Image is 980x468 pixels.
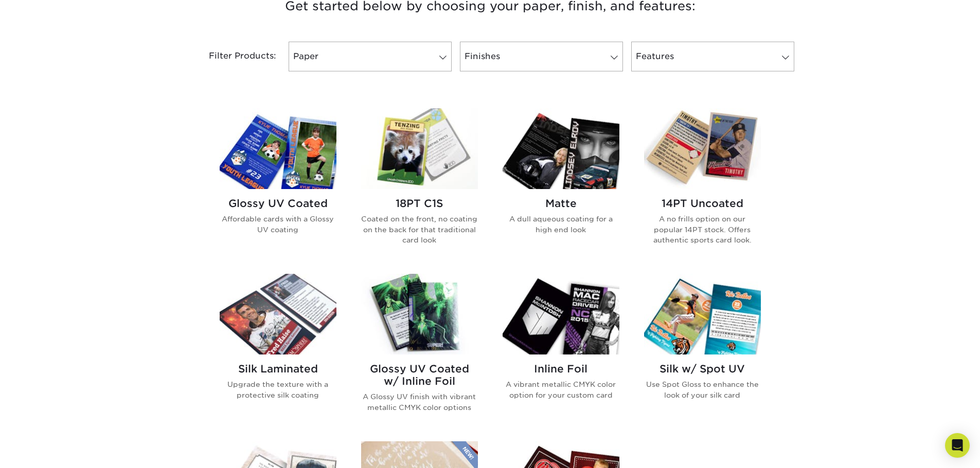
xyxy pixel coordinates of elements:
[220,108,336,261] a: Glossy UV Coated Trading Cards Glossy UV Coated Affordable cards with a Glossy UV coating
[361,214,478,245] p: Coated on the front, no coating on the back for that traditional card look
[220,274,336,354] img: Silk Laminated Trading Cards
[644,197,761,210] h2: 14PT Uncoated
[289,42,452,71] a: Paper
[644,274,761,354] img: Silk w/ Spot UV Trading Cards
[220,274,336,429] a: Silk Laminated Trading Cards Silk Laminated Upgrade the texture with a protective silk coating
[503,363,619,375] h2: Inline Foil
[503,379,619,400] p: A vibrant metallic CMYK color option for your custom card
[631,42,794,71] a: Features
[361,363,478,387] h2: Glossy UV Coated w/ Inline Foil
[644,379,761,400] p: Use Spot Gloss to enhance the look of your silk card
[644,363,761,375] h2: Silk w/ Spot UV
[503,274,619,354] img: Inline Foil Trading Cards
[503,274,619,429] a: Inline Foil Trading Cards Inline Foil A vibrant metallic CMYK color option for your custom card
[644,274,761,429] a: Silk w/ Spot UV Trading Cards Silk w/ Spot UV Use Spot Gloss to enhance the look of your silk card
[644,108,761,261] a: 14PT Uncoated Trading Cards 14PT Uncoated A no frills option on our popular 14PT stock. Offers au...
[220,197,336,210] h2: Glossy UV Coated
[220,214,336,235] p: Affordable cards with a Glossy UV coating
[503,197,619,210] h2: Matte
[361,197,478,210] h2: 18PT C1S
[361,108,478,261] a: 18PT C1S Trading Cards 18PT C1S Coated on the front, no coating on the back for that traditional ...
[460,42,623,71] a: Finishes
[361,391,478,413] p: A Glossy UV finish with vibrant metallic CMYK color options
[361,274,478,354] img: Glossy UV Coated w/ Inline Foil Trading Cards
[503,108,619,189] img: Matte Trading Cards
[644,214,761,245] p: A no frills option on our popular 14PT stock. Offers authentic sports card look.
[644,108,761,189] img: 14PT Uncoated Trading Cards
[220,108,336,189] img: Glossy UV Coated Trading Cards
[361,274,478,429] a: Glossy UV Coated w/ Inline Foil Trading Cards Glossy UV Coated w/ Inline Foil A Glossy UV finish ...
[220,379,336,400] p: Upgrade the texture with a protective silk coating
[503,108,619,261] a: Matte Trading Cards Matte A dull aqueous coating for a high end look
[361,108,478,189] img: 18PT C1S Trading Cards
[182,42,284,71] div: Filter Products:
[220,363,336,375] h2: Silk Laminated
[503,214,619,235] p: A dull aqueous coating for a high end look
[945,433,970,458] div: Open Intercom Messenger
